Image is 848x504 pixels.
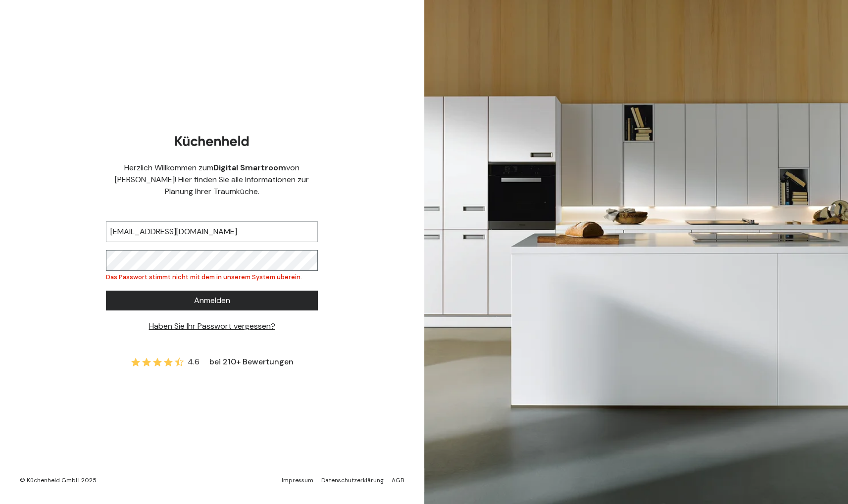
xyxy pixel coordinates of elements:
[321,476,384,484] a: Datenschutzerklärung
[175,136,249,146] img: Kuechenheld logo
[392,476,404,484] a: AGB
[106,162,318,198] div: Herzlich Willkommen zum von [PERSON_NAME]! Hier finden Sie alle Informationen zur Planung Ihrer T...
[188,356,200,368] span: 4.6
[149,321,275,331] a: Haben Sie Ihr Passwort vergessen?
[106,221,318,242] input: E-Mail-Adresse
[194,295,230,306] span: Anmelden
[209,356,294,368] span: bei 210+ Bewertungen
[106,291,318,310] button: Anmelden
[282,476,313,484] a: Impressum
[213,162,286,173] b: Digital Smartroom
[106,273,302,281] small: Das Passwort stimmt nicht mit dem in unserem System überein.
[20,476,97,484] div: © Küchenheld GmbH 2025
